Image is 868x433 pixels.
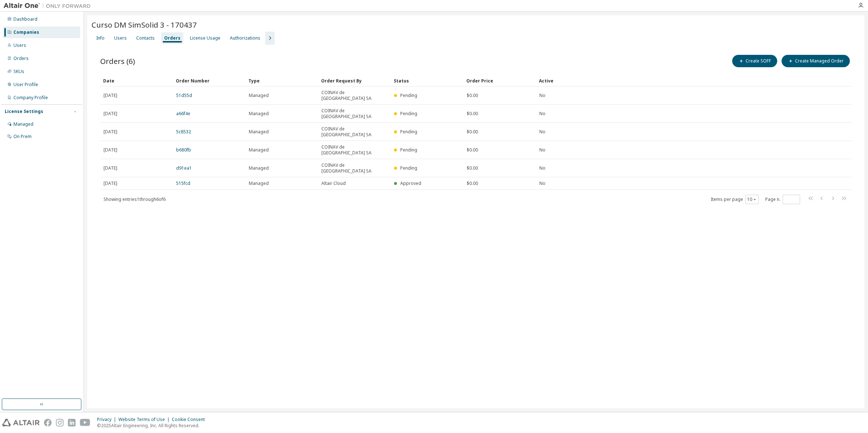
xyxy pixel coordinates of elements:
[467,93,478,98] span: $0.00
[2,419,40,426] img: altair_logo.svg
[321,75,388,86] div: Order Request By
[4,2,94,9] img: Altair One
[114,35,127,41] div: Users
[13,95,48,101] div: Company Profile
[249,93,269,98] span: Managed
[539,75,808,86] div: Active
[467,165,478,171] span: $0.00
[400,110,417,117] span: Pending
[97,417,118,422] div: Privacy
[400,92,417,98] span: Pending
[100,56,135,66] span: Orders (6)
[467,181,478,186] span: $0.00
[13,56,29,61] div: Orders
[13,121,33,127] div: Managed
[394,75,461,86] div: Status
[104,129,117,135] span: [DATE]
[321,144,388,156] span: COINAV de [GEOGRAPHIC_DATA] SA
[467,147,478,153] span: $0.00
[249,147,269,153] span: Managed
[13,82,38,88] div: User Profile
[164,35,181,41] div: Orders
[176,110,190,117] a: a66f4e
[176,147,191,153] a: b680fb
[321,108,388,120] span: COINAV de [GEOGRAPHIC_DATA] SA
[467,111,478,117] span: $0.00
[96,35,105,41] div: Info
[400,165,417,171] span: Pending
[732,55,777,67] button: Create SOFF
[92,20,197,30] span: Curso DM SimSolid 3 - 170437
[467,129,478,135] span: $0.00
[249,181,269,186] span: Managed
[230,35,260,41] div: Authorizations
[68,419,76,426] img: linkedin.svg
[539,111,545,117] span: No
[539,165,545,171] span: No
[44,419,52,426] img: facebook.svg
[711,195,759,204] span: Items per page
[321,181,346,186] span: Altair Cloud
[97,422,209,429] p: © 2025 Altair Engineering, Inc. All Rights Reserved.
[400,180,421,186] span: Approved
[539,93,545,98] span: No
[176,92,192,98] a: 51d55d
[321,162,388,174] span: COINAV de [GEOGRAPHIC_DATA] SA
[176,75,243,86] div: Order Number
[104,196,166,202] span: Showing entries 1 through 6 of 6
[400,129,417,135] span: Pending
[13,16,37,22] div: Dashboard
[321,126,388,138] span: COINAV de [GEOGRAPHIC_DATA] SA
[176,165,192,171] a: d91ea1
[104,181,117,186] span: [DATE]
[104,165,117,171] span: [DATE]
[190,35,220,41] div: License Usage
[104,111,117,117] span: [DATE]
[5,109,43,114] div: License Settings
[13,69,24,74] div: SKUs
[80,419,90,426] img: youtube.svg
[321,90,388,101] span: COINAV de [GEOGRAPHIC_DATA] SA
[136,35,155,41] div: Contacts
[539,129,545,135] span: No
[176,129,191,135] a: 5c8532
[103,75,170,86] div: Date
[539,147,545,153] span: No
[249,165,269,171] span: Managed
[747,197,757,202] button: 10
[13,43,26,48] div: Users
[249,111,269,117] span: Managed
[56,419,64,426] img: instagram.svg
[104,147,117,153] span: [DATE]
[13,29,39,35] div: Companies
[172,417,209,422] div: Cookie Consent
[782,55,850,67] button: Create Managed Order
[539,181,545,186] span: No
[13,134,32,139] div: On Prem
[248,75,315,86] div: Type
[104,93,117,98] span: [DATE]
[466,75,533,86] div: Order Price
[249,129,269,135] span: Managed
[400,147,417,153] span: Pending
[176,180,190,186] a: 515fcd
[765,195,800,204] span: Page n.
[118,417,172,422] div: Website Terms of Use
